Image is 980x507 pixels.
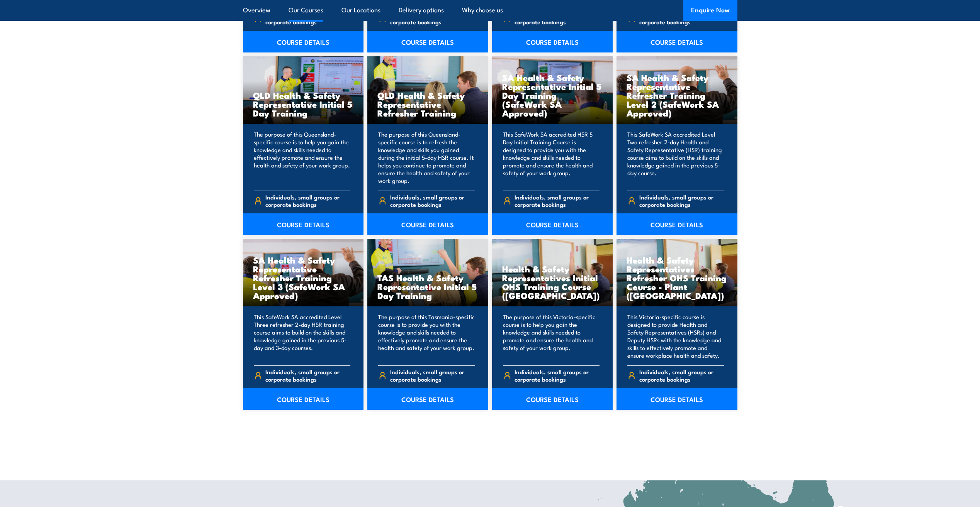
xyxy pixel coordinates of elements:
[515,193,600,208] span: Individuals, small groups or corporate bookings
[492,388,613,410] a: COURSE DETAILS
[503,313,600,359] p: The purpose of this Victoria-specific course is to help you gain the knowledge and skills needed ...
[243,388,364,410] a: COURSE DETAILS
[254,130,351,184] p: The purpose of this Queensland-specific course is to help you gain the knowledge and skills neede...
[492,31,613,52] a: COURSE DETAILS
[502,264,603,300] h3: Health & Safety Representatives Initial OHS Training Course ([GEOGRAPHIC_DATA])
[627,255,727,300] h3: Health & Safety Representatives Refresher OHS Training Course - Plant ([GEOGRAPHIC_DATA])
[378,313,475,359] p: The purpose of this Tasmania-specific course is to provide you with the knowledge and skills need...
[377,91,478,117] h3: QLD Health & Safety Representative Refresher Training
[617,388,737,410] a: COURSE DETAILS
[243,31,364,52] a: COURSE DETAILS
[390,193,475,208] span: Individuals, small groups or corporate bookings
[367,388,488,410] a: COURSE DETAILS
[390,368,475,383] span: Individuals, small groups or corporate bookings
[377,273,478,300] h3: TAS Health & Safety Representative Initial 5 Day Training
[515,11,600,25] span: Individuals, small groups or corporate bookings
[627,73,727,117] h3: SA Health & Safety Representative Refresher Training Level 2 (SafeWork SA Approved)
[253,91,354,117] h3: QLD Health & Safety Representative Initial 5 Day Training
[639,11,724,25] span: Individuals, small groups or corporate bookings
[367,213,488,235] a: COURSE DETAILS
[265,11,350,25] span: Individuals, small groups or corporate bookings
[627,130,724,184] p: This SafeWork SA accredited Level Two refresher 2-day Health and Safety Representative (HSR) trai...
[390,11,475,25] span: Individuals, small groups or corporate bookings
[639,368,724,383] span: Individuals, small groups or corporate bookings
[367,31,488,52] a: COURSE DETAILS
[639,193,724,208] span: Individuals, small groups or corporate bookings
[617,31,737,52] a: COURSE DETAILS
[627,313,724,359] p: This Victoria-specific course is designed to provide Health and Safety Representatives (HSRs) and...
[515,368,600,383] span: Individuals, small groups or corporate bookings
[378,130,475,184] p: The purpose of this Queensland-specific course is to refresh the knowledge and skills you gained ...
[502,73,603,117] h3: SA Health & Safety Representative Initial 5 Day Training (SafeWork SA Approved)
[503,130,600,184] p: This SafeWork SA accredited HSR 5 Day Initial Training Course is designed to provide you with the...
[243,213,364,235] a: COURSE DETAILS
[617,213,737,235] a: COURSE DETAILS
[265,368,350,383] span: Individuals, small groups or corporate bookings
[492,213,613,235] a: COURSE DETAILS
[265,193,350,208] span: Individuals, small groups or corporate bookings
[254,313,351,359] p: This SafeWork SA accredited Level Three refresher 2-day HSR training course aims to build on the ...
[253,255,354,300] h3: SA Health & Safety Representative Refresher Training Level 3 (SafeWork SA Approved)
